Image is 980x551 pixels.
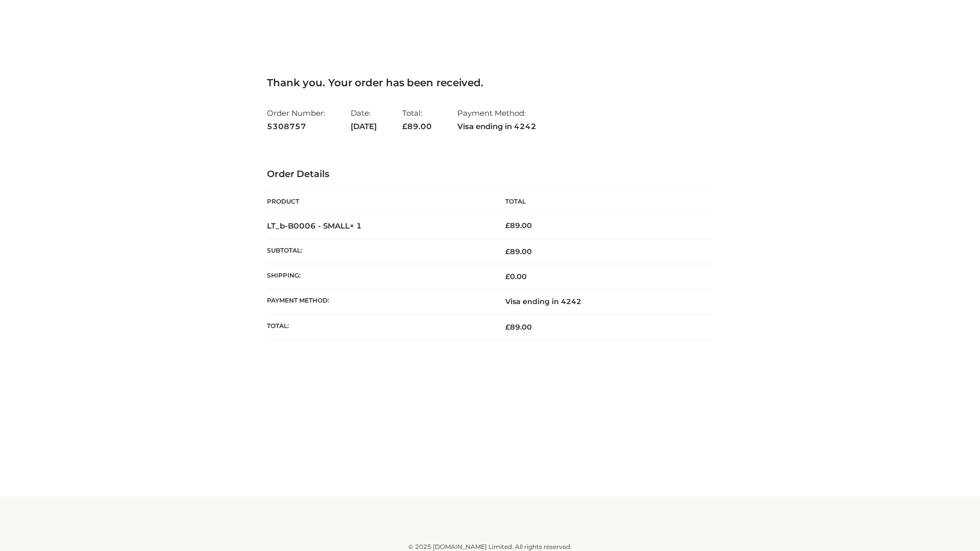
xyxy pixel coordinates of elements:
li: Payment Method: [457,104,536,135]
span: £ [505,221,510,230]
h3: Thank you. Your order has been received. [267,77,713,89]
span: 89.00 [505,247,532,256]
li: Total: [402,104,432,135]
th: Subtotal: [267,239,490,264]
span: £ [505,322,510,332]
strong: [DATE] [351,120,377,133]
th: Shipping: [267,264,490,289]
strong: Visa ending in 4242 [457,120,536,133]
th: Product [267,190,490,213]
h3: Order Details [267,169,713,180]
span: £ [402,121,407,131]
span: £ [505,272,510,281]
strong: LT_b-B0006 - SMALL [267,221,362,231]
bdi: 0.00 [505,272,527,281]
li: Date: [351,104,377,135]
span: 89.00 [402,121,432,131]
li: Order Number: [267,104,325,135]
bdi: 89.00 [505,221,532,230]
th: Total [490,190,713,213]
th: Payment method: [267,289,490,314]
th: Total: [267,314,490,339]
strong: × 1 [350,221,362,231]
strong: 5308757 [267,120,325,133]
span: 89.00 [505,322,532,332]
td: Visa ending in 4242 [490,289,713,314]
span: £ [505,247,510,256]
